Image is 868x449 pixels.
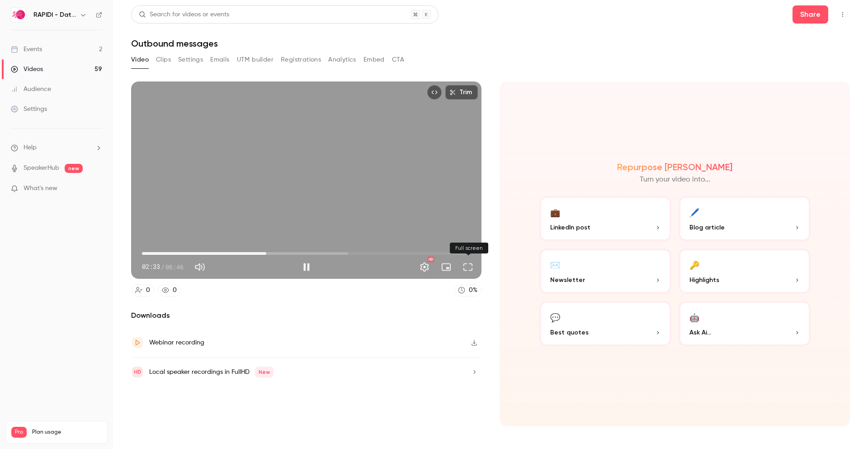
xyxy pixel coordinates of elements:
span: / [161,262,165,272]
div: 0 [146,286,150,295]
span: LinkedIn post [550,223,590,232]
span: 02:33 [142,262,160,272]
button: Video [131,53,149,67]
div: Audience [11,85,51,94]
li: help-dropdown-opener [11,143,102,153]
button: Top Bar Actions [835,7,850,22]
div: 🖊️ [689,205,699,219]
div: Full screen [450,243,488,253]
button: Registrations [281,53,321,67]
div: Search for videos or events [139,10,229,19]
div: ✉️ [550,258,560,272]
button: Emails [210,53,229,67]
div: Local speaker recordings in FullHD [149,367,274,377]
span: What's new [24,184,57,193]
button: Share [793,5,828,24]
button: Turn on miniplayer [437,258,455,276]
span: Help [24,143,37,153]
button: ✉️Newsletter [539,248,671,294]
h2: Downloads [131,310,481,321]
span: New [255,367,274,377]
button: UTM builder [237,53,274,67]
span: Highlights [689,275,719,285]
button: 💬Best quotes [539,301,671,346]
span: Pro [11,427,27,438]
iframe: Noticeable Trigger [91,185,102,193]
a: 0 [131,284,154,296]
button: Clips [156,53,171,67]
button: 🤖Ask Ai... [679,301,811,346]
a: 0% [454,284,481,296]
div: 🔑 [689,258,699,272]
div: Settings [11,105,47,114]
img: RAPIDI - Data Integration Solutions [11,8,26,22]
div: 02:33 [142,262,184,272]
button: Full screen [459,258,477,276]
button: 🔑Highlights [679,248,811,294]
button: 💼LinkedIn post [539,196,671,241]
button: Embed video [427,85,442,100]
h1: Outbound messages [131,38,850,49]
div: Videos [11,65,43,74]
span: 06:46 [165,262,184,272]
span: Newsletter [550,275,585,285]
button: Settings [178,53,203,67]
button: Embed [363,53,385,67]
span: Blog article [689,223,725,232]
h2: Repurpose [PERSON_NAME] [617,162,732,172]
div: 0 % [469,286,477,295]
h6: RAPIDI - Data Integration Solutions [33,10,76,19]
span: new [65,164,83,173]
button: CTA [392,53,404,67]
p: Turn your video into... [640,174,710,185]
div: 💼 [550,205,560,219]
div: HD [428,257,434,262]
div: 🤖 [689,310,699,324]
div: 💬 [550,310,560,324]
button: Pause [297,258,316,276]
div: 0 [173,286,177,295]
span: Ask Ai... [689,328,711,337]
span: Plan usage [32,429,102,436]
button: Settings [415,258,434,276]
button: Analytics [328,53,356,67]
div: Webinar recording [149,337,204,348]
a: 0 [158,284,181,296]
button: Trim [445,85,478,100]
button: 🖊️Blog article [679,196,811,241]
a: SpeakerHub [24,163,59,173]
span: Best quotes [550,328,589,337]
div: Events [11,45,42,54]
button: Mute [191,258,209,276]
